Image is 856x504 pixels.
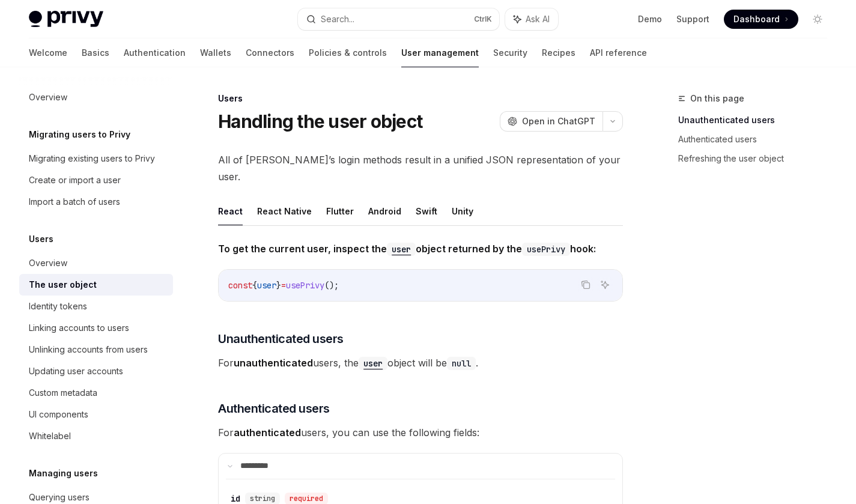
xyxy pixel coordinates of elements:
a: Policies & controls [309,38,387,67]
button: Flutter [326,197,354,225]
span: Authenticated users [218,400,330,417]
div: Overview [29,256,67,270]
button: Open in ChatGPT [500,111,603,132]
div: Unlinking accounts from users [29,342,148,357]
code: user [359,357,387,370]
strong: authenticated [234,427,301,439]
button: Copy the contents from the code block [578,277,593,293]
span: user [257,280,276,291]
span: const [228,280,252,291]
a: Demo [638,13,662,25]
a: Welcome [29,38,67,67]
a: Linking accounts to users [19,317,173,339]
a: Authentication [124,38,186,67]
span: For users, the object will be . [218,354,623,371]
a: The user object [19,274,173,296]
div: The user object [29,278,97,292]
a: UI components [19,404,173,425]
a: Migrating existing users to Privy [19,148,173,169]
a: API reference [590,38,647,67]
a: Authenticated users [678,130,837,149]
a: Refreshing the user object [678,149,837,168]
span: Unauthenticated users [218,330,344,347]
a: Unauthenticated users [678,111,837,130]
button: Ask AI [597,277,613,293]
div: Search... [321,12,354,26]
span: } [276,280,281,291]
span: Ctrl K [474,14,492,24]
button: Android [368,197,401,225]
h5: Migrating users to Privy [29,127,130,142]
a: Wallets [200,38,231,67]
code: usePrivy [522,243,570,256]
div: Overview [29,90,67,105]
a: user [387,243,416,255]
a: Connectors [246,38,294,67]
div: Create or import a user [29,173,121,187]
a: Recipes [542,38,575,67]
code: user [387,243,416,256]
span: All of [PERSON_NAME]’s login methods result in a unified JSON representation of your user. [218,151,623,185]
strong: To get the current user, inspect the object returned by the hook: [218,243,596,255]
div: Import a batch of users [29,195,120,209]
button: Ask AI [505,8,558,30]
span: usePrivy [286,280,324,291]
a: Overview [19,252,173,274]
a: Support [676,13,709,25]
div: Updating user accounts [29,364,123,378]
span: For users, you can use the following fields: [218,424,623,441]
a: Unlinking accounts from users [19,339,173,360]
a: user [359,357,387,369]
a: Security [493,38,527,67]
span: Open in ChatGPT [522,115,595,127]
span: On this page [690,91,744,106]
a: Overview [19,87,173,108]
h1: Handling the user object [218,111,422,132]
span: string [250,494,275,503]
span: Ask AI [526,13,550,25]
a: Identity tokens [19,296,173,317]
h5: Managing users [29,466,98,481]
button: Unity [452,197,473,225]
h5: Users [29,232,53,246]
a: Import a batch of users [19,191,173,213]
a: User management [401,38,479,67]
code: null [447,357,476,370]
span: { [252,280,257,291]
div: Custom metadata [29,386,97,400]
a: Dashboard [724,10,798,29]
button: React [218,197,243,225]
div: UI components [29,407,88,422]
img: light logo [29,11,103,28]
div: Linking accounts to users [29,321,129,335]
a: Whitelabel [19,425,173,447]
div: Users [218,93,623,105]
button: Swift [416,197,437,225]
button: React Native [257,197,312,225]
strong: unauthenticated [234,357,313,369]
a: Basics [82,38,109,67]
span: = [281,280,286,291]
span: Dashboard [733,13,780,25]
div: Whitelabel [29,429,71,443]
a: Create or import a user [19,169,173,191]
div: Identity tokens [29,299,87,314]
button: Toggle dark mode [808,10,827,29]
div: Migrating existing users to Privy [29,151,155,166]
button: Search...CtrlK [298,8,499,30]
a: Custom metadata [19,382,173,404]
span: (); [324,280,339,291]
a: Updating user accounts [19,360,173,382]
